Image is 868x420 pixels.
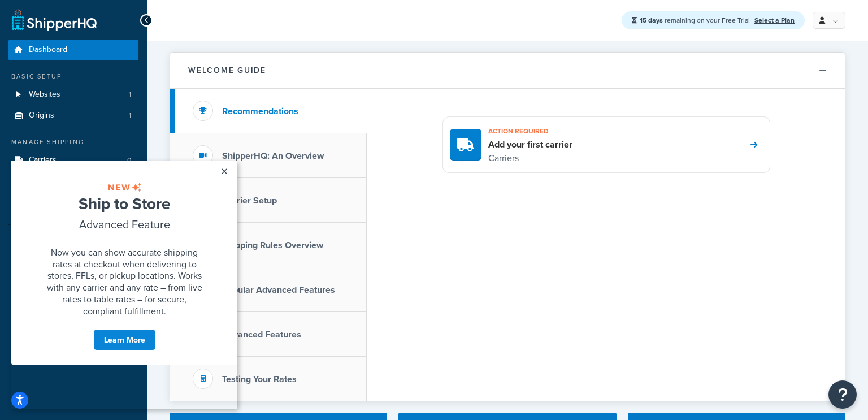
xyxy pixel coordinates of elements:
h3: Popular Advanced Features [222,285,335,295]
a: Analytics [8,288,138,308]
a: Origins1 [8,105,138,126]
a: Carriers0 [8,150,138,171]
h3: Action required [488,124,572,138]
button: Open Resource Center [828,380,857,409]
h3: Shipping Rules Overview [222,240,323,250]
h3: ShipperHQ: An Overview [222,151,324,161]
a: Help Docs [8,309,138,329]
span: Ship to Store [67,31,159,54]
li: Carriers [8,150,138,171]
h3: Carrier Setup [222,196,277,206]
span: Carriers [29,155,57,165]
li: Origins [8,105,138,126]
h2: Welcome Guide [188,66,266,75]
a: Dashboard [8,40,138,60]
span: Websites [29,90,60,99]
strong: 15 days [640,15,663,25]
span: 1 [129,111,131,120]
span: Advanced Feature [68,55,159,71]
a: Websites1 [8,84,138,105]
h4: Add your first carrier [488,138,572,151]
li: Websites [8,84,138,105]
p: Carriers [488,151,572,166]
li: Advanced Features [8,193,138,214]
a: Test Your Rates [8,246,138,266]
span: Now you can show accurate shipping rates at checkout when delivering to stores, FFLs, or pickup l... [36,85,191,156]
span: 0 [127,155,131,165]
h3: Testing Your Rates [222,374,297,384]
a: Advanced Features0 [8,193,138,214]
div: Basic Setup [8,72,138,81]
div: Resources [8,233,138,243]
a: Shipping Rules [8,171,138,192]
span: 1 [129,90,131,99]
span: remaining on your Free Trial [640,15,752,25]
a: Learn More [82,168,145,189]
span: Dashboard [29,45,67,55]
a: Select a Plan [754,15,795,25]
a: Marketplace [8,267,138,287]
span: Origins [29,111,54,120]
h3: Advanced Features [222,330,301,340]
div: Manage Shipping [8,137,138,147]
h3: Recommendations [222,106,298,116]
button: Welcome Guide [170,53,845,89]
